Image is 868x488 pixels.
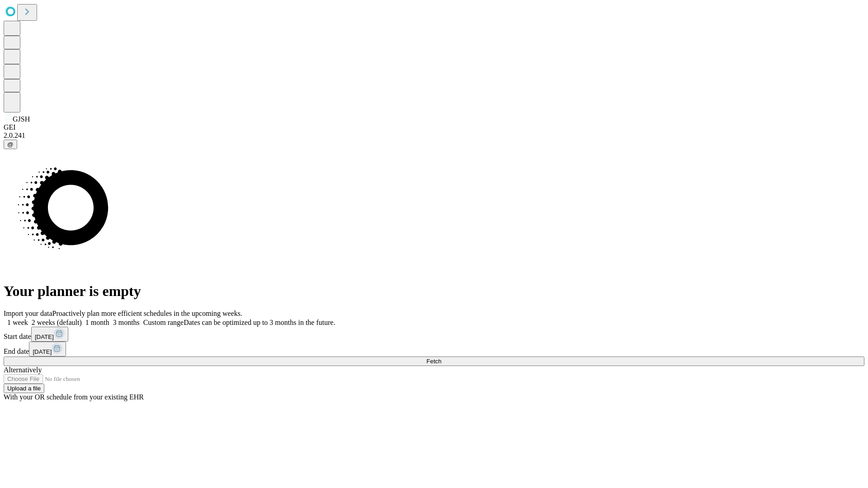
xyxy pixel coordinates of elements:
span: Custom range [143,319,184,326]
div: 2.0.241 [4,131,864,140]
button: Upload a file [4,384,44,393]
button: [DATE] [31,327,68,342]
button: [DATE] [29,342,66,357]
button: @ [4,140,17,149]
span: Alternatively [4,366,42,374]
span: [DATE] [33,348,52,355]
span: @ [7,141,14,148]
span: 2 weeks (default) [32,319,82,326]
div: End date [4,342,864,357]
span: Fetch [426,358,441,365]
span: Dates can be optimized up to 3 months in the future. [184,319,335,326]
span: [DATE] [35,333,54,340]
div: Start date [4,327,864,342]
span: With your OR schedule from your existing EHR [4,393,144,401]
h1: Your planner is empty [4,283,864,300]
span: 3 months [113,319,140,326]
button: Fetch [4,357,864,366]
span: 1 month [85,319,109,326]
div: GEI [4,123,864,131]
span: GJSH [13,115,30,123]
span: 1 week [7,319,28,326]
span: Import your data [4,310,52,317]
span: Proactively plan more efficient schedules in the upcoming weeks. [52,310,242,317]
